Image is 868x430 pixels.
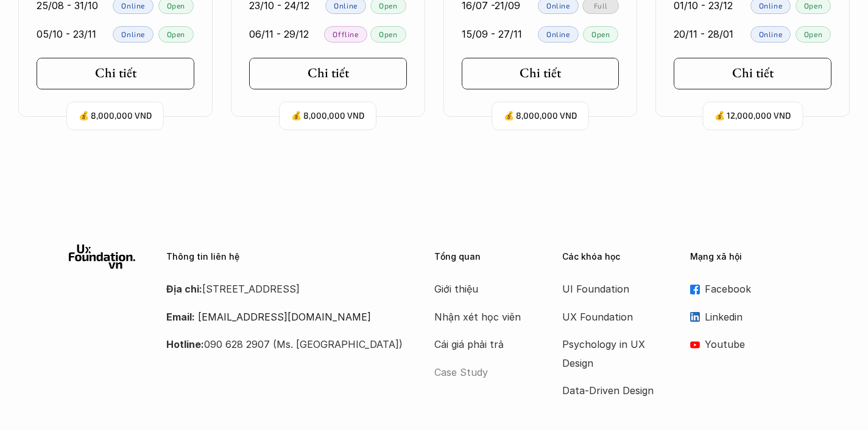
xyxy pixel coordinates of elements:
[674,25,733,43] p: 20/11 - 28/01
[37,58,194,89] a: Chi tiết
[690,335,800,353] a: Youtube
[249,58,407,89] a: Chi tiết
[546,30,570,38] p: Online
[759,1,783,10] p: Online
[434,252,544,262] p: Tổng quan
[167,1,185,10] p: Open
[308,65,349,81] h5: Chi tiết
[546,1,570,10] p: Online
[166,338,204,350] strong: Hotline:
[690,252,800,262] p: Mạng xã hội
[166,335,404,353] p: 090 628 2907 (Ms. [GEOGRAPHIC_DATA])
[166,283,202,295] strong: Địa chỉ:
[434,308,532,326] a: Nhận xét học viên
[759,30,783,38] p: Online
[79,108,152,124] p: 💰 8,000,000 VND
[462,58,619,89] a: Chi tiết
[732,65,774,81] h5: Chi tiết
[166,280,404,298] p: [STREET_ADDRESS]
[690,280,800,298] a: Facebook
[674,58,831,89] a: Chi tiết
[562,280,660,298] a: UI Foundation
[37,25,96,43] p: 05/10 - 23/11
[434,280,532,298] a: Giới thiệu
[591,30,610,38] p: Open
[520,65,561,81] h5: Chi tiết
[379,30,397,38] p: Open
[434,363,532,381] a: Case Study
[705,335,800,353] p: Youtube
[434,335,532,353] a: Cái giá phải trả
[705,308,800,326] p: Linkedin
[121,1,145,10] p: Online
[562,381,660,400] a: Data-Driven Design
[804,1,822,10] p: Open
[166,311,195,323] strong: Email:
[249,25,309,43] p: 06/11 - 29/12
[198,311,371,323] a: [EMAIL_ADDRESS][DOMAIN_NAME]
[562,252,672,262] p: Các khóa học
[95,65,136,81] h5: Chi tiết
[504,108,577,124] p: 💰 8,000,000 VND
[166,252,404,262] p: Thông tin liên hệ
[594,1,608,10] p: Full
[705,280,800,298] p: Facebook
[804,30,822,38] p: Open
[333,30,358,38] p: Offline
[379,1,397,10] p: Open
[462,25,522,43] p: 15/09 - 27/11
[562,335,660,372] a: Psychology in UX Design
[562,308,660,326] a: UX Foundation
[167,30,185,38] p: Open
[291,108,364,124] p: 💰 8,000,000 VND
[334,1,358,10] p: Online
[690,308,800,326] a: Linkedin
[121,30,145,38] p: Online
[715,108,791,124] p: 💰 12,000,000 VND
